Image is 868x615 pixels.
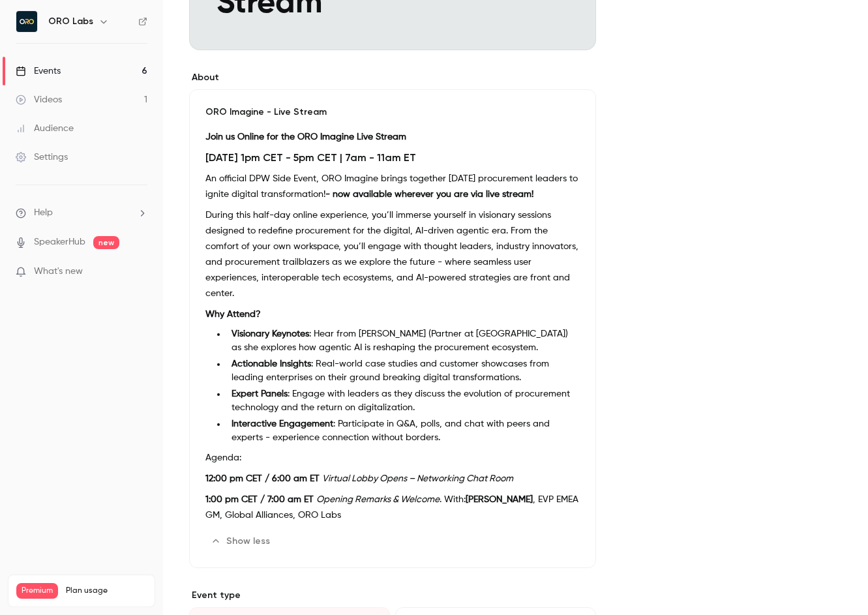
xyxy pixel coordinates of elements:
li: : Hear from [PERSON_NAME] (Partner at [GEOGRAPHIC_DATA]) as she explores how agentic AI is reshap... [226,327,580,355]
span: Help [34,206,53,220]
h6: ORO Labs [48,15,93,28]
strong: Actionable Insights [232,359,311,368]
span: What's new [34,265,83,278]
strong: Expert Panels [232,389,288,398]
strong: Visionary Keynotes [232,329,309,338]
p: Event type [189,589,596,602]
strong: 1:00 pm CET / 7:00 am ET [205,495,314,504]
p: During this half-day online experience, you’ll immerse yourself in visionary sessions designed to... [205,207,580,301]
span: Plan usage [66,586,147,596]
label: About [189,71,596,84]
li: : Engage with leaders as they discuss the evolution of procurement technology and the return on d... [226,387,580,415]
span: new [93,236,119,249]
div: Videos [16,93,62,106]
div: Settings [16,151,68,164]
strong: [DATE] 1pm CET - 5pm CET | 7am - 11am ET [205,151,416,164]
em: Virtual Lobby Opens – Networking Chat Room [322,474,513,483]
li: help-dropdown-opener [16,206,147,220]
div: Audience [16,122,74,135]
strong: - now available wherever you are via live stream! [325,190,533,199]
strong: Why Attend? [205,310,261,319]
p: Agenda: [205,450,580,466]
button: Show less [205,531,278,552]
a: SpeakerHub [34,235,85,249]
li: : Real-world case studies and customer showcases from leading enterprises on their ground breakin... [226,357,580,385]
span: Premium [16,583,58,599]
img: ORO Labs [16,11,37,32]
p: An official DPW Side Event, ORO Imagine brings together [DATE] procurement leaders to ignite digi... [205,171,580,202]
strong: 12:00 pm CET / 6:00 am ET [205,474,320,483]
div: Events [16,65,61,78]
em: Opening Remarks & Welcome [316,495,440,504]
p: . With: , EVP EMEA GM, Global Alliances, ORO Labs [205,492,580,523]
strong: Join us Online for the ORO Imagine Live Stream [205,132,406,142]
li: : Participate in Q&A, polls, and chat with peers and experts - experience connection without bord... [226,417,580,445]
strong: [PERSON_NAME] [466,495,533,504]
iframe: Noticeable Trigger [132,266,147,278]
strong: Interactive Engagement [232,419,333,428]
p: ORO Imagine - Live Stream [205,106,580,119]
